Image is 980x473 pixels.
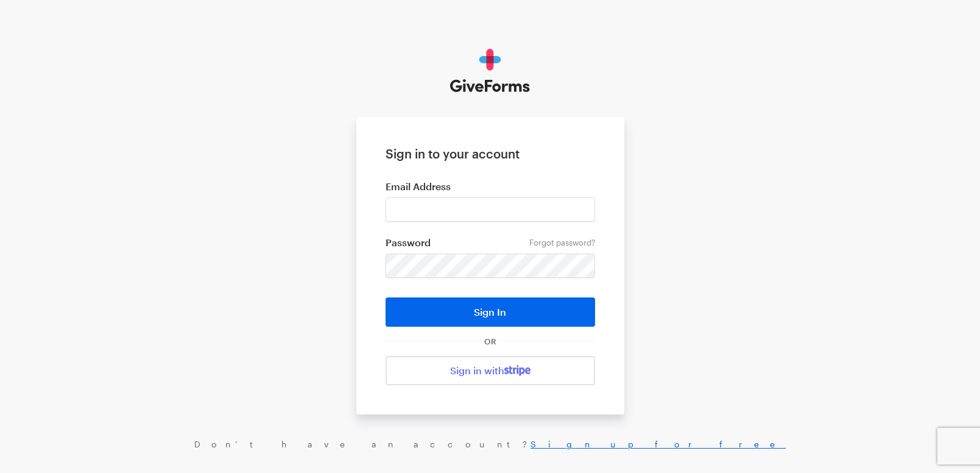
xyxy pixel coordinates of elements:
[450,49,530,93] img: GiveForms
[386,180,595,193] label: Email Address
[482,336,499,346] span: OR
[504,365,531,376] img: stripe-07469f1003232ad58a8838275b02f7af1ac9ba95304e10fa954b414cd571f63b.svg
[386,356,595,385] a: Sign in with
[529,238,595,247] a: Forgot password?
[12,439,968,450] div: Don’t have an account?
[386,297,595,327] button: Sign In
[531,439,786,449] a: Sign up for free
[386,146,595,161] h1: Sign in to your account
[386,237,595,249] label: Password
